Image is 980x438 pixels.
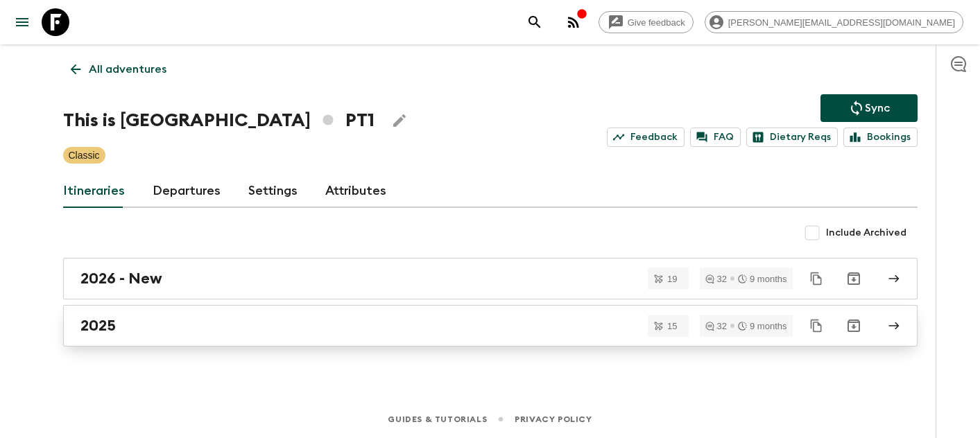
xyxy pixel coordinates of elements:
span: [PERSON_NAME][EMAIL_ADDRESS][DOMAIN_NAME] [721,17,963,28]
button: Archive [840,265,868,292]
p: Sync [865,100,890,116]
a: All adventures [63,55,174,83]
a: Settings [248,175,298,208]
a: Give feedback [599,11,694,33]
div: 9 months [738,274,786,283]
div: 32 [705,322,727,331]
span: Give feedback [620,17,693,28]
span: Include Archived [826,226,906,240]
button: Edit Adventure Title [386,107,413,134]
button: Duplicate [804,266,829,291]
button: search adventures [521,8,549,36]
a: Bookings [843,128,918,147]
p: All adventures [89,61,166,78]
a: Dietary Reqs [746,128,838,147]
p: Classic [69,148,100,162]
button: Archive [840,312,868,340]
a: 2025 [63,305,918,347]
h1: This is [GEOGRAPHIC_DATA] PT1 [63,107,375,134]
a: 2026 - New [63,258,918,299]
a: Attributes [325,175,386,208]
a: Privacy Policy [515,412,592,427]
span: 19 [659,274,685,283]
div: 9 months [738,322,786,331]
a: Feedback [607,128,685,147]
h2: 2026 - New [80,270,162,288]
button: menu [8,8,36,36]
span: 15 [659,322,685,331]
h2: 2025 [80,317,116,335]
button: Sync adventure departures to the booking engine [820,94,918,122]
div: 32 [705,274,727,283]
div: [PERSON_NAME][EMAIL_ADDRESS][DOMAIN_NAME] [705,11,963,33]
a: Departures [153,175,221,208]
a: Itineraries [63,175,125,208]
button: Duplicate [804,313,829,338]
a: FAQ [690,128,741,147]
a: Guides & Tutorials [388,412,487,427]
